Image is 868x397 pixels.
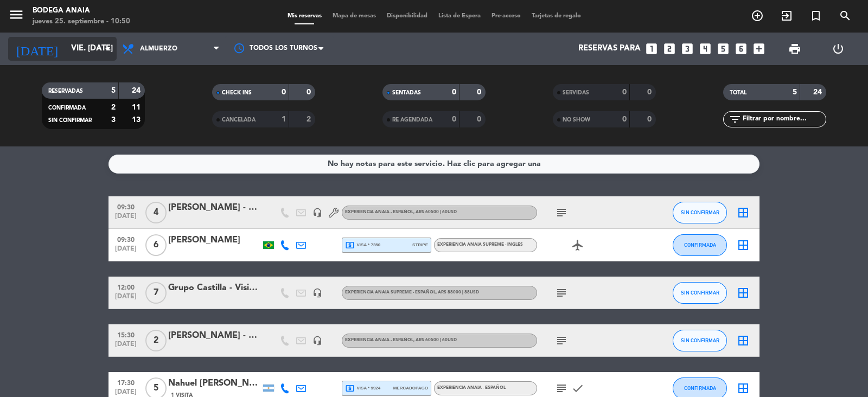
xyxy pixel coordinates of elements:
i: subject [555,334,568,347]
span: 09:30 [112,200,139,213]
button: SIN CONFIRMAR [673,202,727,223]
span: 09:30 [112,233,139,245]
i: filter_list [729,113,742,126]
i: menu [8,7,24,23]
span: 17:30 [112,376,139,388]
div: Nahuel [PERSON_NAME] [168,376,260,390]
div: Bodega Anaia [33,5,130,16]
span: EXPERIENCIA ANAIA - ESPAÑOL [345,210,457,214]
span: stripe [412,241,428,248]
div: [PERSON_NAME] - VIVE LOS ANDES [168,201,260,215]
span: [DATE] [112,293,139,305]
i: subject [555,382,568,395]
strong: 1 [282,116,286,123]
i: check [571,382,584,395]
i: border_all [737,239,750,252]
i: local_atm [345,240,355,250]
i: add_circle_outline [751,9,764,22]
strong: 13 [132,116,143,124]
span: RE AGENDADA [392,117,432,123]
i: headset_mic [312,208,322,217]
span: visa * 9924 [345,383,380,393]
strong: 0 [477,88,483,96]
div: No hay notas para este servicio. Haz clic para agregar una [328,158,541,170]
strong: 0 [647,88,654,96]
i: looks_two [662,42,676,56]
span: SERVIDAS [563,90,589,95]
button: menu [8,7,24,27]
span: CHECK INS [222,90,252,95]
div: LOG OUT [816,33,860,65]
span: CONFIRMADA [48,105,86,111]
strong: 5 [793,88,797,96]
i: airplanemode_active [571,239,584,252]
i: looks_5 [716,42,730,56]
strong: 0 [452,88,456,96]
div: [PERSON_NAME] [168,233,260,247]
i: border_all [737,334,750,347]
span: SIN CONFIRMAR [48,118,92,123]
span: CONFIRMADA [684,242,716,248]
span: 2 [145,330,167,351]
span: 4 [145,202,167,223]
span: SIN CONFIRMAR [681,290,719,296]
span: SIN CONFIRMAR [681,209,719,215]
span: , ARS 60500 | 60USD [413,338,457,342]
strong: 0 [282,88,286,96]
i: border_all [737,286,750,299]
strong: 2 [307,116,313,123]
strong: 0 [622,116,627,123]
button: CONFIRMADA [673,234,727,256]
i: local_atm [345,383,355,393]
span: mercadopago [393,385,428,392]
i: border_all [737,206,750,219]
span: [DATE] [112,213,139,225]
span: 6 [145,234,167,256]
strong: 2 [111,104,116,111]
span: TOTAL [730,90,746,95]
span: 15:30 [112,328,139,341]
i: exit_to_app [780,9,793,22]
span: Pre-acceso [486,13,526,19]
div: Grupo Castilla - Visit [PERSON_NAME][GEOGRAPHIC_DATA] [168,281,260,295]
span: visa * 7350 [345,240,380,250]
i: [DATE] [8,37,66,61]
button: SIN CONFIRMAR [673,282,727,304]
strong: 0 [307,88,313,96]
input: Filtrar por nombre... [742,113,826,125]
i: looks_4 [698,42,712,56]
span: Reservas para [578,44,641,54]
i: power_settings_new [832,42,845,55]
strong: 24 [132,87,143,94]
span: , ARS 60500 | 60USD [413,210,457,214]
i: looks_6 [734,42,748,56]
span: Lista de Espera [433,13,486,19]
span: , ARS 88000 | 88USD [436,290,479,294]
i: search [839,9,852,22]
span: print [788,42,801,55]
span: Tarjetas de regalo [526,13,586,19]
span: 12:00 [112,280,139,293]
span: Almuerzo [140,45,177,53]
strong: 11 [132,104,143,111]
i: arrow_drop_down [101,42,114,55]
strong: 5 [111,87,116,94]
strong: 24 [813,88,824,96]
i: headset_mic [312,288,322,298]
i: border_all [737,382,750,395]
span: CONFIRMADA [684,385,716,391]
span: EXPERIENCIA ANAIA - ESPAÑOL [437,386,506,390]
span: EXPERIENCIA ANAIA SUPREME - ESPAÑOL [345,290,479,294]
span: CANCELADA [222,117,256,123]
span: NO SHOW [563,117,590,123]
strong: 0 [622,88,627,96]
i: add_box [752,42,766,56]
i: subject [555,286,568,299]
span: Disponibilidad [381,13,433,19]
div: [PERSON_NAME] - Koru Travel [168,329,260,343]
span: SIN CONFIRMAR [681,337,719,343]
span: EXPERIENCIA ANAIA SUPREME - INGLES [437,242,523,247]
span: [DATE] [112,245,139,258]
span: [DATE] [112,341,139,353]
span: Mis reservas [282,13,327,19]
